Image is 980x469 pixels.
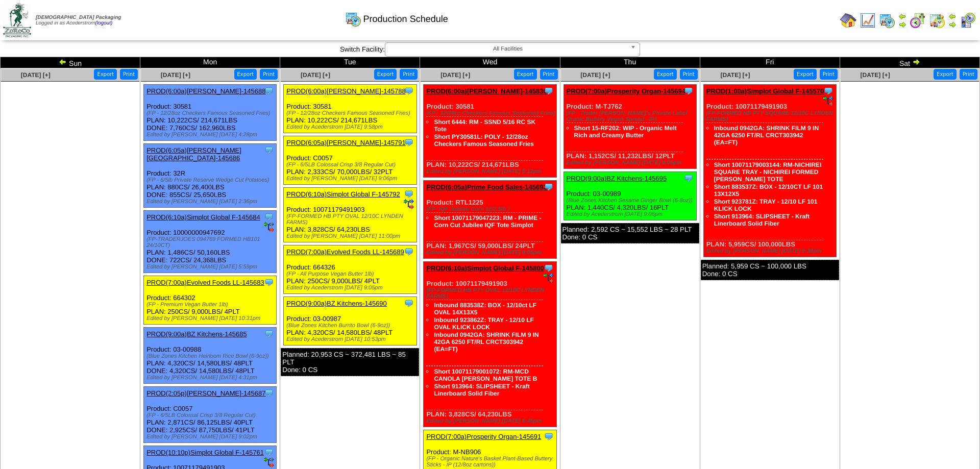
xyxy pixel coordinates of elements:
button: Export [94,69,117,80]
a: (logout) [95,20,112,26]
button: Export [654,69,677,80]
img: calendarprod.gif [345,11,361,27]
div: Product: 32R PLAN: 880CS / 26,400LBS DONE: 855CS / 25,650LBS [144,144,277,208]
div: Edited by [PERSON_NAME] [DATE] 2:36pm [146,199,276,205]
a: Short 923781Z: TRAY - 12/10 LF 101 KLICK LOCK [714,198,818,212]
img: Tooltip [264,86,274,96]
div: Product: C0057 PLAN: 2,871CS / 86,125LBS / 40PLT DONE: 2,925CS / 87,750LBS / 41PLT [144,387,277,443]
a: PROD(9:00a)BZ Kitchens-145685 [146,330,247,338]
a: PROD(10:10p)Simplot Global F-145761 [146,449,264,456]
img: Tooltip [404,298,414,308]
a: Short 6444: RM - SSND 5/16 RC SK Tote [434,118,535,133]
img: home.gif [840,12,856,29]
div: Edited by [PERSON_NAME] [DATE] 10:31pm [146,315,276,322]
a: [DATE] [+] [161,71,190,79]
img: Tooltip [264,388,274,398]
span: All Facilities [389,43,626,55]
img: Tooltip [544,86,554,96]
button: Export [934,69,957,80]
a: [DATE] [+] [21,71,51,79]
a: PROD(9:00a)BZ Kitchens-145690 [286,300,387,307]
a: PROD(7:00a)Prosperity Organ-145691 [426,433,541,440]
div: (FP-TRADERJOES 094769 FORMED HB101 24/10CT) [146,236,276,249]
a: PROD(6:05a)[PERSON_NAME]-145791 [286,139,405,146]
div: (FP - 12/28oz Checkers Famous Seasoned Fries) [426,110,556,116]
img: Tooltip [264,447,274,457]
div: Edited by [PERSON_NAME] [DATE] 5:59pm [146,264,276,270]
div: (FP - 12/28oz Checkers Famous Seasoned Fries) [146,110,276,116]
img: Tooltip [544,431,554,441]
div: Product: 03-00988 PLAN: 4,320CS / 14,580LBS / 48PLT DONE: 4,320CS / 14,580LBS / 48PLT [144,328,277,384]
div: Product: 10000000947692 PLAN: 1,486CS / 50,160LBS DONE: 722CS / 24,368LBS [144,211,277,273]
img: Tooltip [404,189,414,199]
img: Tooltip [823,86,834,96]
a: PROD(6:10a)Simplot Global F-145684 [146,213,260,221]
a: Short 10071179001072: RM-MCD CANOLA [PERSON_NAME] TOTE B [434,368,537,382]
td: Wed [420,57,560,68]
img: Tooltip [404,137,414,147]
img: calendarprod.gif [879,12,895,29]
div: Product: 664326 PLAN: 250CS / 9,000LBS / 4PLT [284,245,416,294]
a: PROD(6:10a)Simplot Global F-145800 [426,264,544,272]
a: Inbound 923862Z: TRAY - 12/10 LF OVAL KLICK LOCK [434,316,533,331]
a: [DATE] [+] [440,71,470,79]
img: arrowleft.gif [898,12,906,20]
span: [DATE] [+] [301,71,330,79]
div: Planned: 2,592 CS ~ 15,552 LBS ~ 28 PLT Done: 0 CS [561,223,699,243]
div: (FP-FORMED HB PTY SQUARE 12/10C LYNDEN FARMS) [706,110,836,122]
div: Edited by Acederstrom [DATE] 9:06pm [567,211,696,217]
button: Print [820,69,838,80]
img: ediSmall.gif [264,222,274,232]
a: PROD(7:00a)Evolved Foods LL-145683 [146,279,264,286]
a: Short 913964: SLIPSHEET - Kraft Linerboard Solid Fiber [434,383,529,397]
div: Planned: 5,959 CS ~ 100,000 LBS Done: 0 CS [701,260,839,280]
button: Print [960,69,977,80]
div: Edited by [PERSON_NAME] [DATE] 9:05pm [426,250,556,256]
a: [DATE] [+] [861,71,890,79]
a: PROD(1:00a)Simplot Global F-145570 [706,87,824,95]
img: zoroco-logo-small.webp [3,3,31,37]
img: calendarcustomer.gif [960,12,976,29]
div: Product: M-TJ762 PLAN: 1,152CS / 11,232LBS / 12PLT [563,85,696,169]
img: ediSmall.gif [404,199,414,209]
button: Export [374,69,397,80]
div: (FP - Trader [PERSON_NAME]'s Private Label Oranic Buttery Vegan Spread - IP) [567,110,696,122]
a: Short PY30581L: POLY - 12/28oz Checkers Famous Seasoned Fries [434,133,533,147]
div: (FP - 12/28oz Checkers Famous Seasoned Fries) [286,110,416,116]
img: calendarinout.gif [929,12,945,29]
img: Tooltip [264,277,274,287]
button: Print [540,69,558,80]
div: Product: RTL1225 PLAN: 1,967CS / 59,000LBS / 24PLT [424,181,556,259]
a: PROD(6:00a)[PERSON_NAME]-145830 [426,87,547,95]
img: Tooltip [264,329,274,339]
span: [DATE] [+] [720,71,750,79]
div: Product: 03-00987 PLAN: 4,320CS / 14,580LBS / 48PLT [284,297,416,345]
a: PROD(6:00a)[PERSON_NAME]-145788 [286,87,405,95]
div: Edited by [PERSON_NAME] [DATE] 11:00pm [286,233,416,239]
div: Planned: 20,953 CS ~ 372,481 LBS ~ 85 PLT Done: 0 CS [281,348,419,376]
button: Print [400,69,418,80]
span: [DEMOGRAPHIC_DATA] Packaging [36,15,121,20]
a: Short 10071179003144: RM-NICHIREI SQUARE TRAY - NICHIREI FORMED [PERSON_NAME] TOTE [714,161,822,183]
div: Edited by [PERSON_NAME] [DATE] 9:02pm [146,434,276,440]
img: arrowleft.gif [59,58,67,66]
img: ediSmall.gif [823,96,834,106]
div: (FP - Organic Nature's Basket Plant-Based Buttery Sticks - IP (12/8oz cartons)) [426,456,556,468]
td: Tue [280,57,420,68]
a: PROD(9:00a)BZ Kitchens-145695 [567,175,667,182]
a: Short 15-RF202: WIP - Organic Melt Rich and Creamy Butter [574,125,677,139]
img: line_graph.gif [860,12,876,29]
button: Export [234,69,257,80]
a: Inbound 0942GA: SHRINK FILM 9 IN 42GA 6250 FT/RL CRCT303942 (EA=FT) [714,125,819,146]
div: Product: 30581 PLAN: 10,222CS / 214,671LBS [424,85,556,178]
a: Short 883537Z: BOX - 12/10CT LF 101 13X12X5 [714,183,823,198]
div: Product: 30581 PLAN: 10,222CS / 214,671LBS DONE: 7,760CS / 162,960LBS [144,85,277,141]
div: Product: 03-00989 PLAN: 1,440CS / 4,320LBS / 16PLT [563,172,696,220]
div: (Blue Zones Kitchen Burrito Bowl (6-9oz)) [286,323,416,329]
div: Edited by [PERSON_NAME] [DATE] 5:12pm [426,168,556,175]
img: Tooltip [544,182,554,192]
